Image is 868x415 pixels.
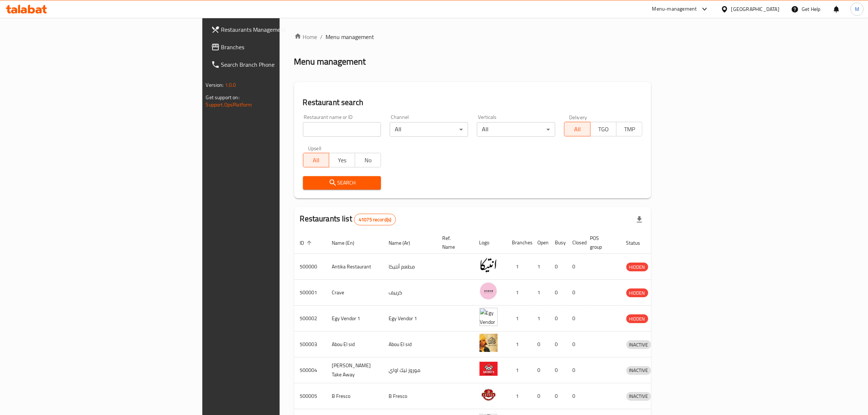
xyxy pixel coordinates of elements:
img: Moro's Take Away [479,360,498,378]
td: B Fresco [383,383,437,409]
button: TGO [590,122,616,136]
span: Status [626,238,650,247]
button: TMP [616,122,642,136]
div: Menu-management [652,5,697,13]
td: Abou El sid [326,331,383,357]
span: Get support on: [206,93,240,102]
a: Search Branch Phone [205,56,347,73]
span: TMP [619,124,639,135]
td: موروز تيك اواي [383,357,437,383]
td: 0 [567,383,584,409]
div: Export file [631,211,648,228]
td: 1 [506,383,532,409]
td: B Fresco [326,383,383,409]
span: No [358,155,378,166]
span: Version: [206,80,224,90]
td: [PERSON_NAME] Take Away [326,357,383,383]
td: Abou El sid [383,331,437,357]
div: HIDDEN [626,288,648,297]
a: Support.OpsPlatform [206,100,252,109]
span: ID [300,238,314,247]
button: Yes [329,153,355,167]
span: TGO [593,124,614,135]
input: Search for restaurant name or ID.. [303,122,381,137]
td: 0 [549,306,567,331]
td: 0 [549,254,567,280]
td: 1 [532,280,549,306]
button: Search [303,176,381,190]
span: M [855,5,859,13]
td: 1 [506,280,532,306]
div: All [477,122,555,137]
img: Crave [479,282,498,300]
span: Branches [221,43,342,51]
th: Branches [506,232,532,254]
td: 1 [506,357,532,383]
label: Delivery [569,115,587,120]
span: Search [309,178,375,187]
td: 1 [532,306,549,331]
td: 0 [567,254,584,280]
img: Antika Restaurant [479,256,498,274]
span: Name (Ar) [389,238,420,247]
td: 0 [567,306,584,331]
span: Search Branch Phone [221,60,342,69]
nav: breadcrumb [294,32,651,41]
span: Menu management [326,32,374,41]
td: مطعم أنتيكا [383,254,437,280]
td: 1 [532,254,549,280]
td: 0 [549,383,567,409]
th: Open [532,232,549,254]
td: 0 [549,331,567,357]
div: HIDDEN [626,263,648,271]
td: 0 [532,357,549,383]
td: 1 [506,306,532,331]
td: 1 [506,331,532,357]
span: INACTIVE [626,392,651,400]
span: INACTIVE [626,341,651,349]
label: Upsell [308,146,322,151]
th: Logo [474,232,506,254]
span: HIDDEN [626,289,648,297]
div: All [390,122,468,137]
button: No [355,153,381,167]
td: 0 [549,280,567,306]
a: Branches [205,38,347,56]
span: INACTIVE [626,366,651,375]
h2: Restaurants list [300,213,396,225]
td: Crave [326,280,383,306]
img: Abou El sid [479,334,498,352]
td: Antika Restaurant [326,254,383,280]
td: 0 [549,357,567,383]
img: B Fresco [479,385,498,404]
span: POS group [590,234,612,251]
div: [GEOGRAPHIC_DATA] [731,5,779,13]
th: Closed [567,232,584,254]
span: Yes [332,155,352,166]
th: Busy [549,232,567,254]
span: HIDDEN [626,263,648,271]
td: 0 [532,331,549,357]
div: Total records count [354,214,396,225]
span: Restaurants Management [221,25,342,34]
span: All [306,155,326,166]
td: كرييف [383,280,437,306]
span: All [567,124,587,135]
td: 0 [567,331,584,357]
td: 0 [532,383,549,409]
span: 41075 record(s) [354,216,396,223]
a: Restaurants Management [205,21,347,38]
span: HIDDEN [626,315,648,323]
span: Ref. Name [443,234,465,251]
div: INACTIVE [626,340,651,349]
div: INACTIVE [626,392,651,401]
span: 1.0.0 [225,80,236,90]
span: Name (En) [332,238,364,247]
td: Egy Vendor 1 [326,306,383,331]
button: All [303,153,329,167]
button: All [564,122,590,136]
h2: Menu management [294,56,366,67]
td: 0 [567,280,584,306]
